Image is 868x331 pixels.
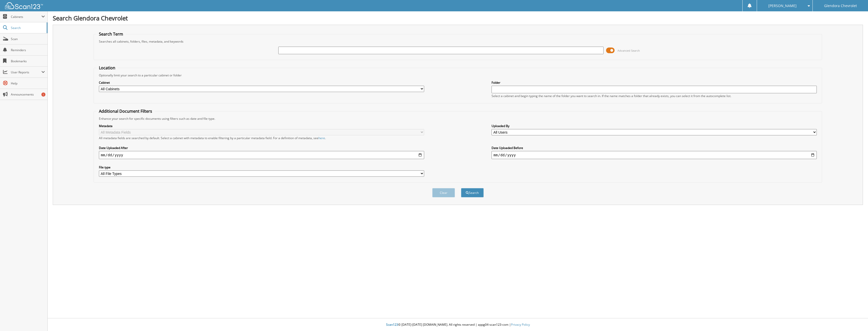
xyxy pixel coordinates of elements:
input: start [99,151,424,159]
label: Uploaded By [492,124,817,128]
span: Cabinets [11,15,41,19]
div: Select a cabinet and begin typing the name of the folder you want to search in. If the name match... [492,94,817,98]
span: [PERSON_NAME] [768,4,797,7]
div: © [DATE]-[DATE] [DOMAIN_NAME]. All rights reserved | appg04-scan123-com | [48,319,868,331]
label: Folder [492,80,817,85]
a: Privacy Policy [511,322,530,327]
span: User Reports [11,70,41,74]
span: Search [11,26,44,30]
span: Announcements [11,92,45,97]
span: Advanced Search [617,49,640,52]
span: Glendora Chevrolet [824,4,857,7]
span: Scan [11,37,45,41]
legend: Additional Document Filters [96,108,155,114]
div: 1 [41,93,45,97]
label: File type [99,165,424,169]
legend: Location [96,65,118,71]
div: Enhance your search for specific documents using filters such as date and file type. [96,116,820,121]
div: Optionally limit your search to a particular cabinet or folder [96,73,820,77]
label: Metadata [99,124,424,128]
div: All metadata fields are searched by default. Select a cabinet with metadata to enable filtering b... [99,136,424,140]
div: Searches all cabinets, folders, files, metadata, and keywords [96,39,820,44]
span: Help [11,81,45,85]
legend: Search Term [96,31,126,37]
span: Scan123 [386,322,398,327]
label: Date Uploaded After [99,146,424,150]
button: Clear [432,188,455,197]
input: end [492,151,817,159]
img: scan123-logo-white.svg [5,2,43,9]
a: here [318,136,325,140]
label: Cabinet [99,80,424,85]
h1: Search Glendora Chevrolet [53,14,863,22]
span: Reminders [11,48,45,52]
label: Date Uploaded Before [492,146,817,150]
button: Search [461,188,484,197]
span: Bookmarks [11,59,45,63]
